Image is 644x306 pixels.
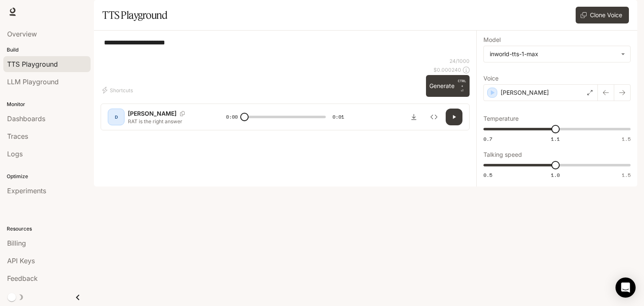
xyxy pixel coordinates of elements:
[622,171,631,179] span: 1.5
[551,135,560,143] span: 1.1
[426,109,442,125] button: Inspect
[128,109,177,118] p: [PERSON_NAME]
[483,152,522,158] p: Talking speed
[109,110,123,124] div: D
[483,116,519,122] p: Temperature
[483,75,499,81] p: Voice
[483,171,492,179] span: 0.5
[490,50,617,58] div: inworld-tts-1-max
[434,66,461,73] p: $ 0.000240
[102,7,167,23] h1: TTS Playground
[484,46,630,62] div: inworld-tts-1-max
[615,277,636,298] div: Open Intercom Messenger
[426,75,470,97] button: GenerateCTRL +⏎
[576,7,629,23] button: Clone Voice
[332,113,344,121] span: 0:01
[483,135,492,143] span: 0.7
[128,118,206,125] p: RAT is the right answer
[226,113,238,121] span: 0:00
[483,37,501,43] p: Model
[449,57,470,65] p: 24 / 1000
[551,171,560,179] span: 1.0
[622,135,631,143] span: 1.5
[177,111,188,116] button: Copy Voice ID
[101,83,136,97] button: Shortcuts
[458,78,466,88] p: CTRL +
[458,78,466,93] p: ⏎
[405,109,422,125] button: Download audio
[501,88,549,97] p: [PERSON_NAME]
